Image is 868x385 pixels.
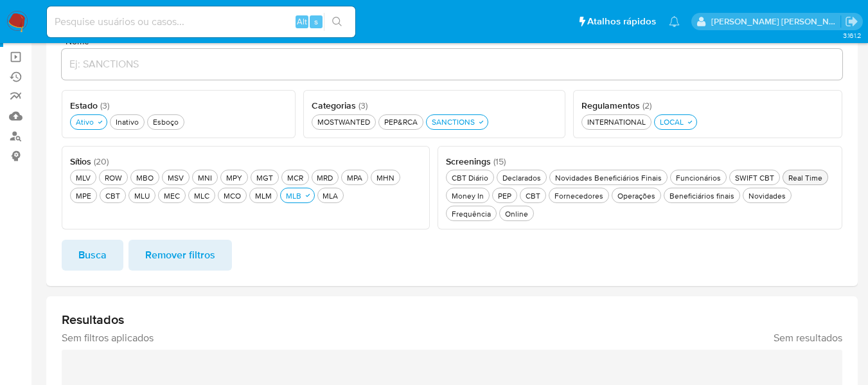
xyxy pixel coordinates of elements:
input: Pesquise usuários ou casos... [47,13,355,30]
button: search-icon [324,13,350,31]
a: Sair [845,15,858,28]
span: s [314,15,318,28]
span: 3.161.2 [843,30,862,40]
p: sergina.neta@mercadolivre.com [711,15,841,28]
span: Alt [297,15,307,28]
a: Notificações [669,16,680,27]
span: Atalhos rápidos [587,15,656,28]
